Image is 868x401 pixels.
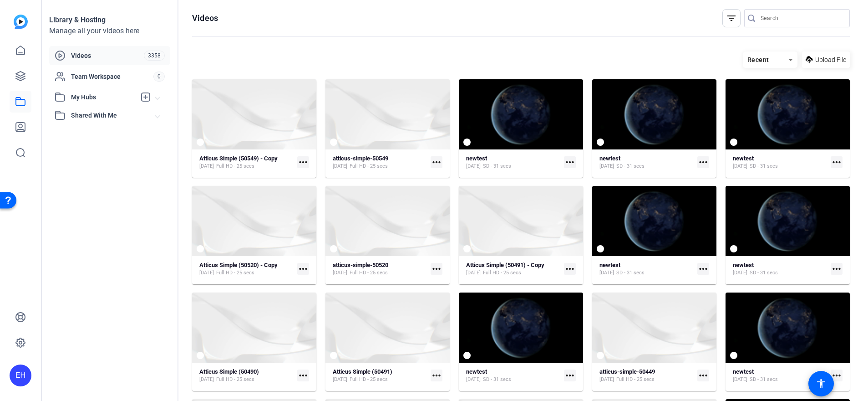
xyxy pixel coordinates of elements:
span: [DATE] [466,163,481,170]
strong: Atticus Simple (50491) - Copy [466,262,544,268]
mat-icon: more_horiz [831,263,843,275]
a: newtest[DATE]SD - 31 secs [733,155,827,170]
span: SD - 31 secs [750,163,778,170]
strong: Atticus Simple (50491) [333,368,392,375]
span: Shared With Me [71,111,156,120]
mat-icon: more_horiz [564,263,576,275]
mat-icon: more_horiz [697,370,709,381]
span: [DATE] [733,163,747,170]
mat-icon: more_horiz [297,156,309,168]
span: [DATE] [199,376,214,383]
div: Manage all your videos here [49,26,170,36]
span: Full HD - 25 secs [216,163,254,170]
span: Recent [747,56,769,63]
span: [DATE] [466,376,481,383]
span: [DATE] [599,163,614,170]
a: Atticus Simple (50549) - Copy[DATE]Full HD - 25 secs [199,155,294,170]
mat-expansion-panel-header: Shared With Me [49,106,170,124]
span: [DATE] [333,269,347,277]
strong: atticus-simple-50549 [333,155,388,162]
span: Full HD - 25 secs [216,376,254,383]
span: [DATE] [333,376,347,383]
span: [DATE] [333,163,347,170]
mat-icon: more_horiz [697,263,709,275]
img: blue-gradient.svg [14,15,28,29]
a: atticus-simple-50549[DATE]Full HD - 25 secs [333,155,427,170]
strong: newtest [466,155,487,162]
span: Videos [71,51,144,60]
span: SD - 31 secs [483,163,511,170]
mat-icon: more_horiz [697,156,709,168]
a: newtest[DATE]SD - 31 secs [733,262,827,277]
mat-icon: more_horiz [431,156,442,168]
span: SD - 31 secs [616,163,645,170]
strong: newtest [733,262,754,268]
mat-expansion-panel-header: My Hubs [49,88,170,106]
div: Library & Hosting [49,15,170,26]
strong: newtest [733,155,754,162]
strong: newtest [733,368,754,375]
mat-icon: more_horiz [564,370,576,381]
mat-icon: more_horiz [297,370,309,381]
span: SD - 31 secs [483,376,511,383]
button: Upload File [802,51,850,68]
strong: atticus-simple-50449 [599,368,655,375]
strong: Atticus Simple (50490) [199,368,259,375]
span: 3358 [144,51,165,61]
strong: Atticus Simple (50520) - Copy [199,262,278,268]
mat-icon: more_horiz [431,263,442,275]
strong: newtest [599,262,620,268]
span: Full HD - 25 secs [616,376,655,383]
a: newtest[DATE]SD - 31 secs [599,262,694,277]
span: [DATE] [599,376,614,383]
h1: Videos [192,13,218,24]
span: [DATE] [466,269,481,277]
mat-icon: more_horiz [831,156,843,168]
a: Atticus Simple (50491)[DATE]Full HD - 25 secs [333,368,427,383]
span: My Hubs [71,93,136,102]
span: Upload File [815,55,846,65]
mat-icon: filter_list [726,13,737,24]
strong: atticus-simple-50520 [333,262,388,268]
mat-icon: more_horiz [831,370,843,381]
a: Atticus Simple (50520) - Copy[DATE]Full HD - 25 secs [199,262,294,277]
span: SD - 31 secs [616,269,645,277]
span: [DATE] [733,376,747,383]
mat-icon: more_horiz [297,263,309,275]
a: atticus-simple-50449[DATE]Full HD - 25 secs [599,368,694,383]
span: Full HD - 25 secs [350,269,388,277]
a: newtest[DATE]SD - 31 secs [733,368,827,383]
a: newtest[DATE]SD - 31 secs [599,155,694,170]
span: [DATE] [733,269,747,277]
strong: Atticus Simple (50549) - Copy [199,155,278,162]
strong: newtest [599,155,620,162]
mat-icon: more_horiz [431,370,442,381]
span: Full HD - 25 secs [483,269,521,277]
a: atticus-simple-50520[DATE]Full HD - 25 secs [333,262,427,277]
strong: newtest [466,368,487,375]
div: EH [10,365,31,386]
a: Atticus Simple (50490)[DATE]Full HD - 25 secs [199,368,294,383]
span: Full HD - 25 secs [350,376,388,383]
span: [DATE] [599,269,614,277]
a: newtest[DATE]SD - 31 secs [466,155,560,170]
span: Full HD - 25 secs [350,163,388,170]
span: [DATE] [199,269,214,277]
a: Atticus Simple (50491) - Copy[DATE]Full HD - 25 secs [466,262,560,277]
span: [DATE] [199,163,214,170]
mat-icon: accessibility [816,378,827,389]
span: SD - 31 secs [750,376,778,383]
span: Team Workspace [71,72,153,81]
span: 0 [153,72,165,82]
a: newtest[DATE]SD - 31 secs [466,368,560,383]
mat-icon: more_horiz [564,156,576,168]
span: SD - 31 secs [750,269,778,277]
input: Search [761,13,843,24]
span: Full HD - 25 secs [216,269,254,277]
